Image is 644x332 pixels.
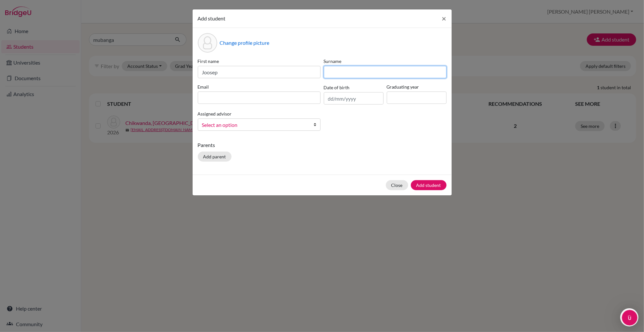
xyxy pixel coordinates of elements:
label: Email [198,83,321,90]
button: Close [386,180,408,190]
label: Surname [324,58,447,65]
label: Date of birth [324,84,350,91]
button: Add parent [198,152,232,162]
div: Profile picture [198,33,217,53]
iframe: Intercom live chat [622,310,638,326]
span: Select an option [202,121,308,129]
span: Add student [198,15,226,21]
label: Assigned advisor [198,110,232,117]
button: Add student [411,180,447,190]
button: Close [437,9,452,28]
label: Graduating year [387,83,447,90]
input: dd/mm/yyyy [324,92,384,105]
span: × [442,14,447,23]
iframe: Intercom live chat discovery launcher [620,308,638,326]
label: First name [198,58,321,65]
p: Parents [198,141,447,149]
